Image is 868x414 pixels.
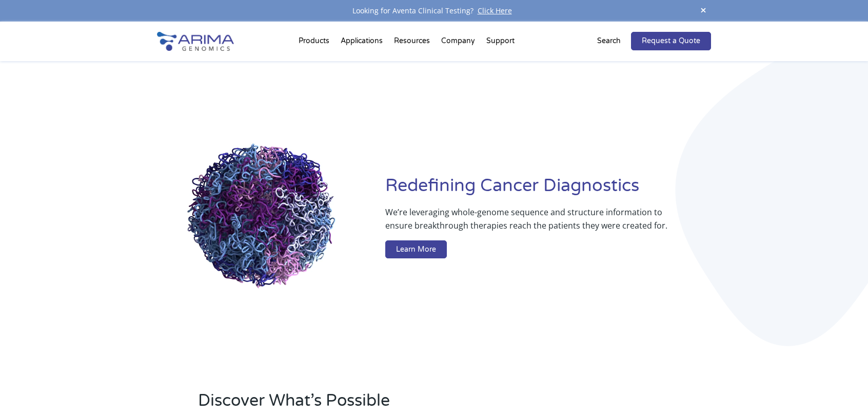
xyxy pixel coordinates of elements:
[385,174,711,205] h1: Redefining Cancer Diagnostics
[631,32,711,50] a: Request a Quote
[597,34,621,48] p: Search
[474,6,516,15] a: Click Here
[157,32,234,51] img: Arima-Genomics-logo
[385,205,670,240] p: We’re leveraging whole-genome sequence and structure information to ensure breakthrough therapies...
[385,240,447,259] a: Learn More
[157,4,711,17] div: Looking for Aventa Clinical Testing?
